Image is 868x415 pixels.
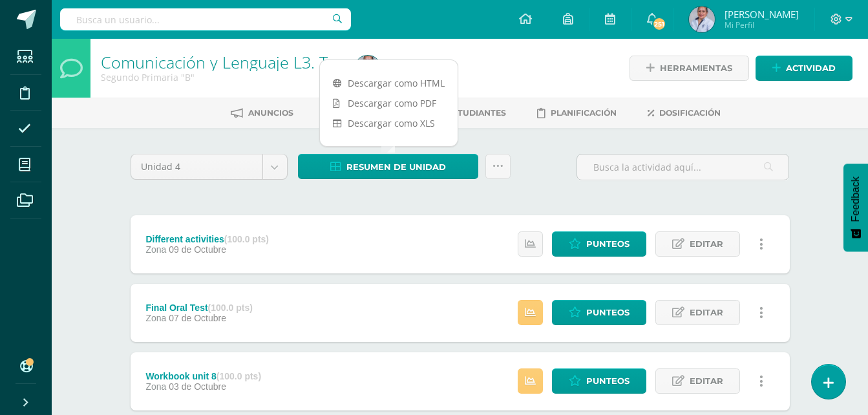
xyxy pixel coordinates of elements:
span: Editar [690,232,723,256]
span: Actividad [786,56,836,80]
img: 8f41443e08d69c92b524c7876de51f91.png [689,6,715,32]
h1: Comunicación y Lenguaje L3. Tercer Idioma [101,53,339,71]
span: [PERSON_NAME] [725,8,799,21]
span: Editar [690,301,723,325]
strong: (100.0 pts) [224,234,269,244]
div: Workbook unit 8 [145,371,261,381]
a: Anuncios [231,103,293,123]
a: Punteos [552,368,646,394]
a: Resumen de unidad [298,154,478,179]
span: Punteos [586,301,630,325]
span: Anuncios [248,108,293,118]
span: Planificación [551,108,617,118]
a: Dosificación [648,103,721,123]
strong: (100.0 pts) [217,371,261,381]
span: Herramientas [660,56,732,80]
div: Segundo Primaria 'B' [101,71,339,83]
span: 03 de Octubre [169,381,226,392]
span: Editar [690,369,723,393]
div: Different activities [145,234,269,244]
span: 07 de Octubre [169,313,226,323]
a: Descargar como PDF [320,93,458,113]
span: Dosificación [659,108,721,118]
a: Herramientas [630,56,749,81]
strong: (100.0 pts) [208,303,253,313]
a: Punteos [552,231,646,257]
span: Estudiantes [447,108,506,118]
img: 8f41443e08d69c92b524c7876de51f91.png [355,56,381,81]
span: Zona [145,313,166,323]
span: Resumen de unidad [346,155,446,179]
div: Final Oral Test [145,303,252,313]
span: Punteos [586,232,630,256]
a: Descargar como XLS [320,113,458,133]
a: Planificación [537,103,617,123]
span: 09 de Octubre [169,244,226,255]
a: Estudiantes [429,103,506,123]
input: Busca la actividad aquí... [577,154,789,180]
span: Zona [145,381,166,392]
a: Actividad [756,56,852,81]
a: Descargar como HTML [320,73,458,93]
span: 251 [652,17,666,31]
a: Comunicación y Lenguaje L3. Tercer Idioma [101,51,421,73]
a: Unidad 4 [131,154,287,179]
input: Busca un usuario... [60,8,351,30]
span: Feedback [850,176,862,222]
button: Feedback - Mostrar encuesta [843,164,868,251]
a: Punteos [552,300,646,325]
span: Punteos [586,369,630,393]
span: Mi Perfil [725,19,799,30]
span: Zona [145,244,166,255]
span: Unidad 4 [141,154,253,179]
